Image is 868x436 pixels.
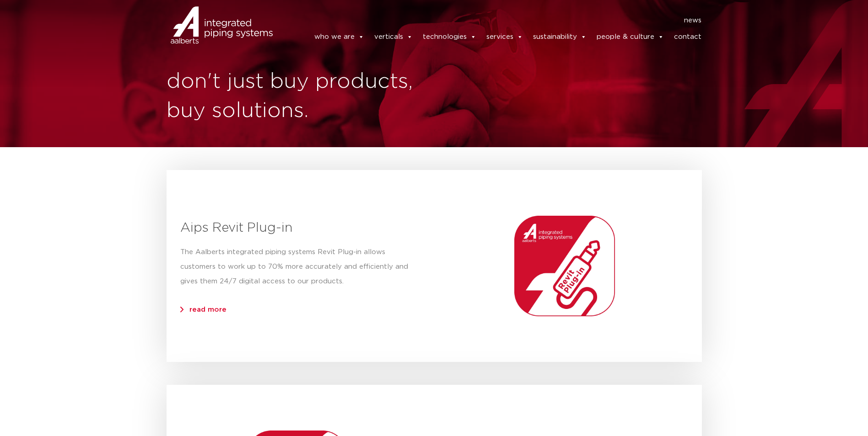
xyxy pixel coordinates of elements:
a: read more [189,306,226,313]
img: Aalberts_IPS_icon_revit_plugin_rgb.png.webp [434,170,695,362]
h3: Aips Revit Plug-in [180,218,421,238]
a: who we are [314,28,364,46]
a: technologies [423,28,476,46]
a: sustainability [533,28,587,46]
a: news [684,13,701,28]
h1: don't just buy products, buy solutions. [167,67,430,126]
nav: Menu [286,13,702,28]
p: The Aalberts integrated piping systems Revit Plug-in allows customers to work up to 70% more accu... [180,245,421,289]
a: services [486,28,523,46]
a: people & culture [597,28,664,46]
a: verticals [374,28,413,46]
a: contact [674,28,701,46]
